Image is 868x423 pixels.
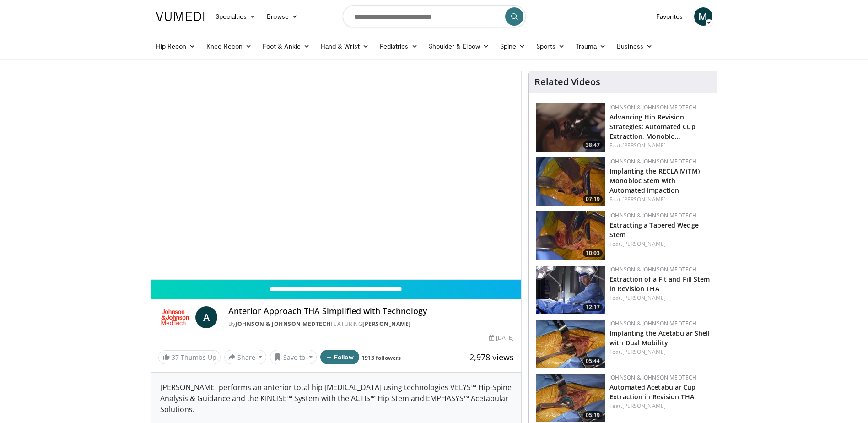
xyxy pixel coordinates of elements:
div: Feat. [609,240,710,248]
div: Feat. [609,195,710,204]
a: Advancing Hip Revision Strategies: Automated Cup Extraction, Monoblo… [609,113,695,141]
a: Favorites [651,7,689,26]
span: 37 [172,353,179,362]
img: 9c1ab193-c641-4637-bd4d-10334871fca9.150x105_q85_crop-smart_upscale.jpg [536,320,605,368]
div: Feat. [609,294,710,302]
span: 05:19 [583,411,603,419]
a: [PERSON_NAME] [362,320,411,328]
img: Johnson & Johnson MedTech [158,306,192,328]
a: [PERSON_NAME] [622,402,666,410]
img: ffc33e66-92ed-4f11-95c4-0a160745ec3c.150x105_q85_crop-smart_upscale.jpg [536,157,605,206]
span: 38:47 [583,141,603,149]
a: Business [611,37,658,55]
a: Johnson & Johnson MedTech [609,266,696,273]
a: Knee Recon [201,37,257,55]
a: Foot & Ankle [257,37,315,55]
a: 05:44 [536,320,605,368]
a: Extraction of a Fit and Fill Stem in Revision THA [609,275,710,293]
a: Automated Acetabular Cup Extraction in Revision THA [609,383,695,401]
button: Share [224,350,267,364]
h4: Anterior Approach THA Simplified with Technology [228,306,514,316]
a: 07:19 [536,157,605,206]
span: 10:03 [583,249,603,257]
video-js: Video Player [151,71,522,280]
a: [PERSON_NAME] [622,348,666,356]
a: Pediatrics [374,37,423,55]
a: [PERSON_NAME] [622,195,666,203]
img: 0b84e8e2-d493-4aee-915d-8b4f424ca292.150x105_q85_crop-smart_upscale.jpg [536,211,605,260]
span: 12:17 [583,303,603,311]
a: Johnson & Johnson MedTech [609,211,696,219]
button: Follow [320,350,360,364]
img: 9f1a5b5d-2ba5-4c40-8e0c-30b4b8951080.150x105_q85_crop-smart_upscale.jpg [536,103,605,152]
div: [DATE] [489,334,514,342]
span: 05:44 [583,357,603,365]
div: Feat. [609,402,710,410]
a: Johnson & Johnson MedTech [609,157,696,165]
a: [PERSON_NAME] [622,141,666,149]
a: Sports [531,37,570,55]
a: Shoulder & Elbow [423,37,495,55]
a: [PERSON_NAME] [622,240,666,248]
input: Search topics, interventions [343,5,526,27]
a: Johnson & Johnson MedTech [235,320,331,328]
a: Extracting a Tapered Wedge Stem [609,221,699,239]
a: Johnson & Johnson MedTech [609,374,696,381]
img: d5b2f4bf-f70e-4130-8279-26f7233142ac.150x105_q85_crop-smart_upscale.jpg [536,374,605,422]
a: 1913 followers [361,354,401,362]
img: VuMedi Logo [156,12,205,21]
a: Spine [495,37,531,55]
a: 05:19 [536,374,605,422]
a: A [195,306,217,328]
a: Browse [261,7,303,26]
a: Implanting the RECLAIM(TM) Monobloc Stem with Automated impaction [609,167,700,195]
a: Hip Recon [151,37,201,55]
div: By FEATURING [228,320,514,328]
button: Save to [270,350,317,364]
a: Implanting the Acetabular Shell with Dual Mobility [609,329,710,347]
a: 12:17 [536,266,605,314]
a: Hand & Wrist [315,37,374,55]
div: Feat. [609,348,710,356]
a: Specialties [210,7,262,26]
a: Trauma [570,37,612,55]
a: Johnson & Johnson MedTech [609,103,696,111]
a: 38:47 [536,103,605,152]
span: 07:19 [583,195,603,203]
a: M [694,7,712,26]
a: 10:03 [536,211,605,260]
a: Johnson & Johnson MedTech [609,320,696,327]
div: Feat. [609,141,710,150]
span: 2,978 views [469,352,514,363]
a: 37 Thumbs Up [158,350,221,364]
a: [PERSON_NAME] [622,294,666,302]
img: 82aed312-2a25-4631-ae62-904ce62d2708.150x105_q85_crop-smart_upscale.jpg [536,266,605,314]
h4: Related Videos [534,76,600,87]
